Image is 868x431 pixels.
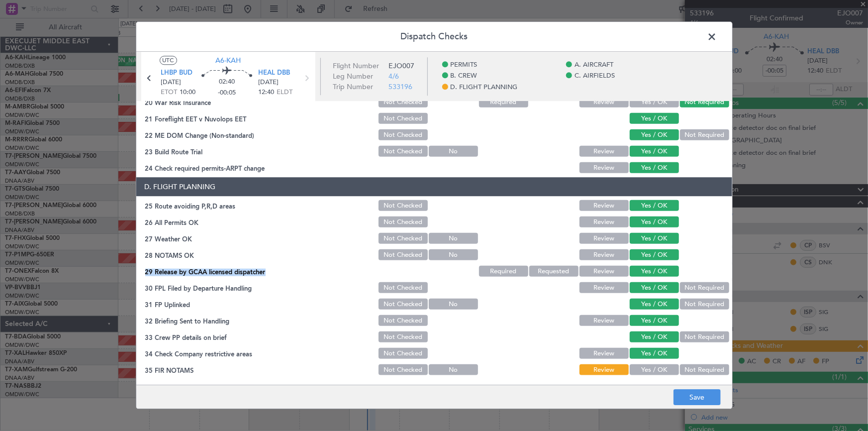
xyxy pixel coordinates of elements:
button: Not Required [680,130,729,141]
header: Dispatch Checks [136,22,732,52]
button: Not Required [680,332,729,343]
button: Save [674,390,721,406]
button: Not Required [680,283,729,294]
button: Not Required [680,299,729,310]
button: Not Required [680,97,729,108]
button: Not Required [680,365,729,376]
